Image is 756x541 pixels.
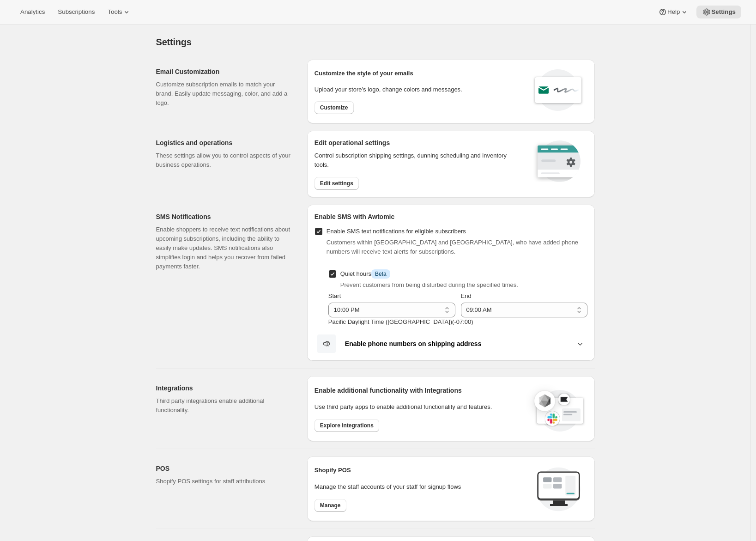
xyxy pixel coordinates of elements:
[314,177,359,190] button: Edit settings
[320,104,348,111] span: Customize
[58,8,95,16] span: Subscriptions
[327,239,578,255] span: Customers within [GEOGRAPHIC_DATA] and [GEOGRAPHIC_DATA], who have added phone numbers will recei...
[314,151,521,170] p: Control subscription shipping settings, dunning scheduling and inventory tools.
[375,270,387,278] span: Beta
[667,8,680,16] span: Help
[696,6,741,18] button: Settings
[314,138,521,147] h2: Edit operational settings
[15,6,50,18] button: Analytics
[345,340,482,347] b: Enable phone numbers on shipping address
[156,225,292,271] p: Enable shoppers to receive text notifications about upcoming subscriptions, including the ability...
[156,138,292,147] h2: Logistics and operations
[314,386,525,395] h2: Enable additional functionality with Integrations
[108,8,122,16] span: Tools
[328,317,587,327] p: Pacific Daylight Time ([GEOGRAPHIC_DATA]) ( -07 : 00 )
[314,466,529,475] h2: Shopify POS
[102,6,137,18] button: Tools
[320,180,353,187] span: Edit settings
[314,101,354,114] button: Customize
[156,464,292,473] h2: POS
[52,6,100,18] button: Subscriptions
[328,292,341,299] span: Start
[156,67,292,76] h2: Email Customization
[653,6,695,18] button: Help
[340,281,518,288] span: Prevent customers from being disturbed during the specified times.
[156,477,292,486] p: Shopify POS settings for staff attributions
[314,85,462,94] p: Upload your store’s logo, change colors and messages.
[156,396,292,415] p: Third party integrations enable additional functionality.
[314,482,529,492] p: Manage the staff accounts of your staff for signup flows
[327,228,466,235] span: Enable SMS text notifications for eligible subscribers
[314,419,379,432] button: Explore integrations
[711,8,736,16] span: Settings
[156,383,292,393] h2: Integrations
[156,80,292,108] p: Customize subscription emails to match your brand. Easily update messaging, color, and add a logo.
[314,402,525,412] p: Use third party apps to enable additional functionality and features.
[156,151,292,170] p: These settings allow you to control aspects of your business operations.
[320,502,341,509] span: Manage
[320,422,374,429] span: Explore integrations
[461,292,472,299] span: End
[20,8,45,16] span: Analytics
[314,69,413,78] p: Customize the style of your emails
[314,212,587,221] h2: Enable SMS with Awtomic
[340,270,390,277] span: Quiet hours
[156,37,192,47] span: Settings
[314,499,346,512] button: Manage
[156,212,292,221] h2: SMS Notifications
[314,334,587,353] button: Enable phone numbers on shipping address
